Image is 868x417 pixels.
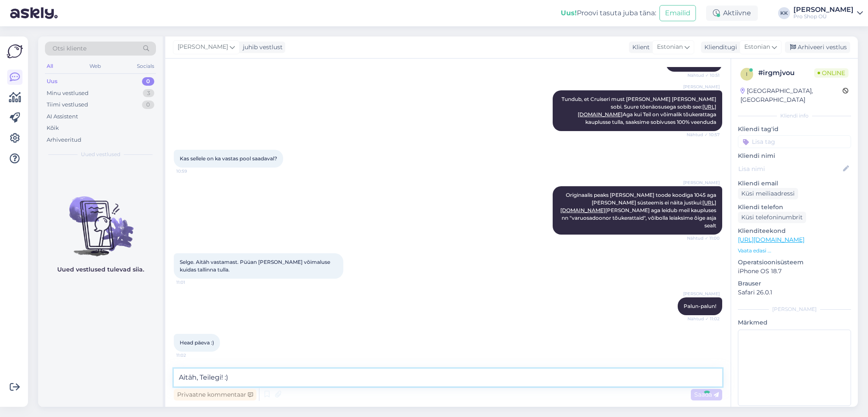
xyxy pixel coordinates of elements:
a: [PERSON_NAME]Pro Shop OÜ [793,6,863,20]
div: [PERSON_NAME] [793,6,854,13]
button: Emailid [659,5,696,21]
input: Lisa nimi [738,164,841,174]
div: KK [778,7,790,19]
span: 10:59 [176,168,208,174]
span: Nähtud ✓ 11:00 [687,235,720,241]
div: Arhiveeritud [47,136,81,144]
span: 11:02 [176,352,208,358]
div: # irgmjvou [758,68,814,78]
a: [URL][DOMAIN_NAME] [738,236,804,243]
span: Selge. Aitäh vastamast. Püüan [PERSON_NAME] võimaluse kuidas tallinna tulla. [180,259,331,273]
span: Nähtud ✓ 10:57 [687,132,720,138]
p: Märkmed [738,318,851,327]
p: Operatsioonisüsteem [738,258,851,267]
div: All [45,61,55,72]
div: Minu vestlused [47,89,89,98]
p: Kliendi nimi [738,151,851,160]
div: Küsi telefoninumbrit [738,212,806,223]
div: Arhiveeri vestlus [785,42,850,53]
div: Küsi meiliaadressi [738,188,798,199]
input: Lisa tag [738,135,851,148]
div: Uus [47,77,58,86]
span: Kas sellele on ka vastas pool saadaval? [180,155,277,162]
div: Pro Shop OÜ [793,13,854,20]
span: [PERSON_NAME] [178,42,228,52]
p: Kliendi telefon [738,203,851,212]
p: Kliendi email [738,179,851,188]
p: iPhone OS 18.7 [738,267,851,276]
div: 3 [143,89,154,98]
p: Kliendi tag'id [738,125,851,134]
span: [PERSON_NAME] [683,84,720,90]
span: [PERSON_NAME] [683,179,720,186]
span: Estonian [657,42,683,52]
div: Klient [629,43,650,52]
div: Kõik [47,124,59,132]
span: Otsi kliente [53,44,86,53]
p: Klienditeekond [738,227,851,235]
span: Tundub, et Cruiseri must [PERSON_NAME] [PERSON_NAME] sobi. Suure tõenäosusega sobib see: Aga kui ... [562,96,718,125]
div: 0 [142,101,154,109]
div: Web [88,61,103,72]
span: Originaalis peaks [PERSON_NAME] toode koodiga 1045 aga [PERSON_NAME] süsteemis ei näita justkui: ... [560,192,718,229]
b: Uus! [561,9,577,17]
div: Aktiivne [706,6,758,21]
span: [PERSON_NAME] [683,291,720,297]
div: Tiimi vestlused [47,101,88,109]
span: Nähtud ✓ 11:02 [687,316,720,322]
p: Vaata edasi ... [738,247,851,255]
span: Palun-palun! [684,303,716,309]
div: [PERSON_NAME] [738,305,851,313]
img: Askly Logo [7,43,23,59]
p: Brauser [738,279,851,288]
p: Safari 26.0.1 [738,288,851,297]
span: Uued vestlused [81,151,120,158]
span: Online [814,68,849,78]
div: juhib vestlust [239,43,283,52]
div: AI Assistent [47,112,78,121]
div: 0 [142,77,154,86]
div: [GEOGRAPHIC_DATA], [GEOGRAPHIC_DATA] [740,87,843,104]
div: Klienditugi [701,43,737,52]
div: Proovi tasuta juba täna: [561,8,656,18]
div: Socials [135,61,156,72]
div: Kliendi info [738,112,851,120]
span: 11:01 [176,279,208,285]
span: Estonian [744,42,770,52]
span: Nähtud ✓ 10:51 [687,72,720,78]
span: i [746,71,748,77]
span: Head päeva :) [180,339,214,346]
p: Uued vestlused tulevad siia. [57,265,144,274]
img: No chats [38,181,163,257]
